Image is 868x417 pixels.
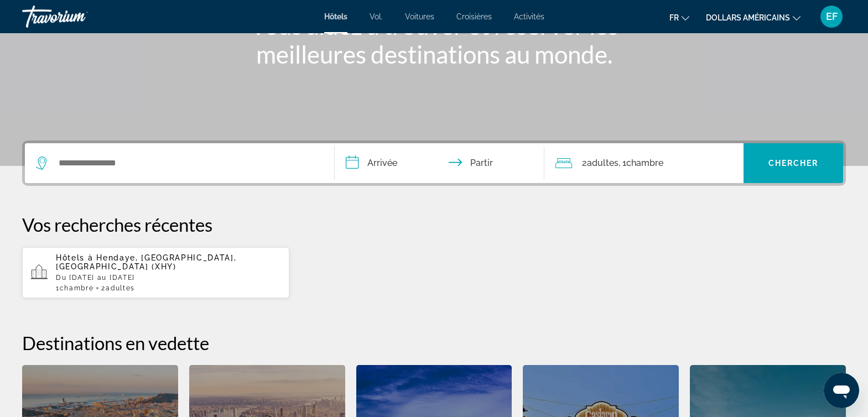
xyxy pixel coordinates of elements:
font: adultes [106,284,135,292]
button: Menu utilisateur [817,5,846,28]
font: Hôtels à [56,253,93,262]
font: dollars américains [706,13,790,22]
button: Chercher [744,143,843,183]
div: Widget de recherche [25,143,843,183]
font: Vos recherches récentes [22,213,212,236]
font: 1 [56,284,60,292]
a: Voitures [405,12,434,21]
font: , 1 [618,158,626,168]
a: Travorium [22,2,133,31]
button: Hôtels à Hendaye, [GEOGRAPHIC_DATA], [GEOGRAPHIC_DATA] (XHY)Du [DATE] au [DATE]1Chambre2adultes [22,247,289,299]
font: Chercher [768,159,819,168]
a: Activités [514,12,544,21]
button: Changer de devise [706,9,801,25]
a: Vol. [370,12,383,21]
font: 2 [101,284,106,292]
iframe: Bouton de lancement de la fenêtre de messagerie [824,373,859,408]
font: 2 [582,158,587,168]
font: Destinations en vedette [22,332,209,354]
button: Changer de langue [669,9,689,25]
button: Voyageurs : 2 adultes, 0 enfants [544,143,744,183]
font: Vous aidez à trouver et réserver les meilleures destinations au monde. [250,11,618,69]
font: EF [826,11,838,22]
font: fr [669,13,679,22]
a: Hôtels [324,12,347,21]
font: Chambre [626,158,663,168]
a: Croisières [456,12,492,21]
font: Hendaye, [GEOGRAPHIC_DATA], [GEOGRAPHIC_DATA] (XHY) [56,253,237,271]
button: Dates d'arrivée et de départ [335,143,545,183]
font: Chambre [60,284,94,292]
font: Du [DATE] au [DATE] [56,274,135,282]
font: adultes [587,158,618,168]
